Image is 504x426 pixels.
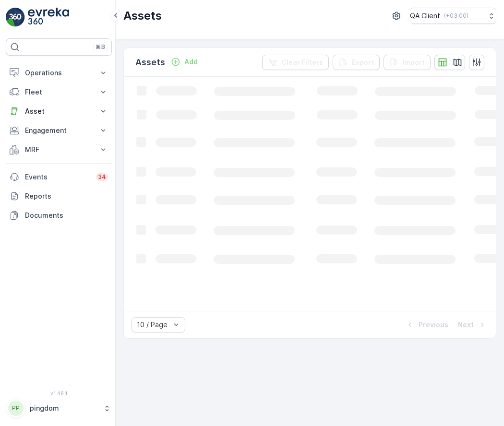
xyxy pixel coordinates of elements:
[25,106,93,116] p: Asset
[135,56,165,69] p: Assets
[6,140,112,159] button: MRF
[6,102,112,121] button: Asset
[25,172,90,182] p: Events
[96,43,105,51] p: ⌘B
[333,55,380,70] button: Export
[25,68,93,78] p: Operations
[25,211,108,220] p: Documents
[6,8,25,27] img: logo
[457,319,488,331] button: Next
[25,87,93,97] p: Fleet
[123,8,162,24] p: Assets
[410,8,496,24] button: QA Client(+03:00)
[167,56,202,68] button: Add
[28,8,69,27] img: logo_light-DOdMpM7g.png
[6,206,112,225] a: Documents
[281,58,323,67] p: Clear Filters
[262,55,329,70] button: Clear Filters
[403,58,425,67] p: Import
[404,319,449,331] button: Previous
[6,63,112,83] button: Operations
[6,187,112,206] a: Reports
[419,320,448,330] p: Previous
[444,12,468,20] p: ( +03:00 )
[25,126,93,135] p: Engagement
[6,390,112,396] span: v 1.48.1
[384,55,431,70] button: Import
[30,403,98,413] p: pingdom
[410,11,440,21] p: QA Client
[6,83,112,102] button: Fleet
[98,173,106,181] p: 34
[8,401,24,416] div: PP
[6,398,112,418] button: PPpingdom
[6,167,112,187] a: Events34
[184,57,198,67] p: Add
[25,191,108,201] p: Reports
[458,320,474,330] p: Next
[6,121,112,140] button: Engagement
[25,145,93,154] p: MRF
[352,58,374,67] p: Export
